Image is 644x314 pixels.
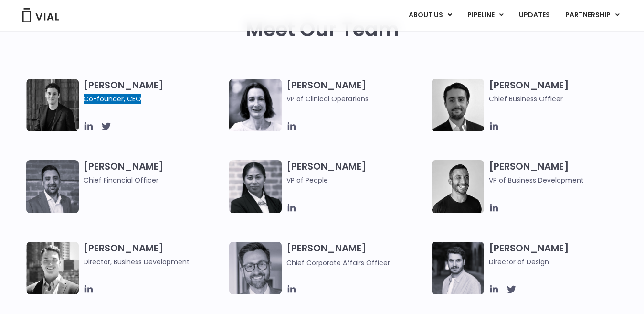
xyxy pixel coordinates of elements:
img: A black and white photo of a smiling man in a suit at ARVO 2023. [26,242,79,294]
h3: [PERSON_NAME] [286,160,427,199]
img: Headshot of smiling man named Albert [432,242,484,294]
span: VP of People [286,175,427,185]
span: Chief Business Officer [489,94,630,104]
a: UPDATES [511,7,557,23]
h3: [PERSON_NAME] [489,79,630,104]
img: A black and white photo of a man in a suit attending a Summit. [26,79,79,131]
a: PARTNERSHIPMenu Toggle [558,7,627,23]
img: Paolo-M [229,242,282,294]
img: Vial Logo [21,8,60,22]
h3: [PERSON_NAME] [84,242,224,267]
span: Chief Financial Officer [84,175,224,185]
span: Director of Design [489,257,630,267]
h3: [PERSON_NAME] [489,242,630,267]
span: VP of Clinical Operations [286,94,427,104]
h3: [PERSON_NAME] [84,160,224,185]
img: A black and white photo of a man in a suit holding a vial. [432,79,484,131]
span: VP of Business Development [489,175,630,185]
a: PIPELINEMenu Toggle [460,7,511,23]
h3: [PERSON_NAME] [489,160,630,185]
span: Director, Business Development [84,257,224,267]
img: Image of smiling woman named Amy [229,79,282,131]
span: Co-founder, CEO [84,94,224,104]
h2: Meet Our Team [245,18,399,41]
img: A black and white photo of a man smiling. [432,160,484,213]
span: Chief Corporate Affairs Officer [286,258,390,268]
a: ABOUT USMenu Toggle [401,7,459,23]
img: Headshot of smiling man named Samir [26,160,79,213]
h3: [PERSON_NAME] [84,79,224,104]
img: Catie [229,160,282,213]
h3: [PERSON_NAME] [286,242,427,268]
h3: [PERSON_NAME] [286,79,427,104]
